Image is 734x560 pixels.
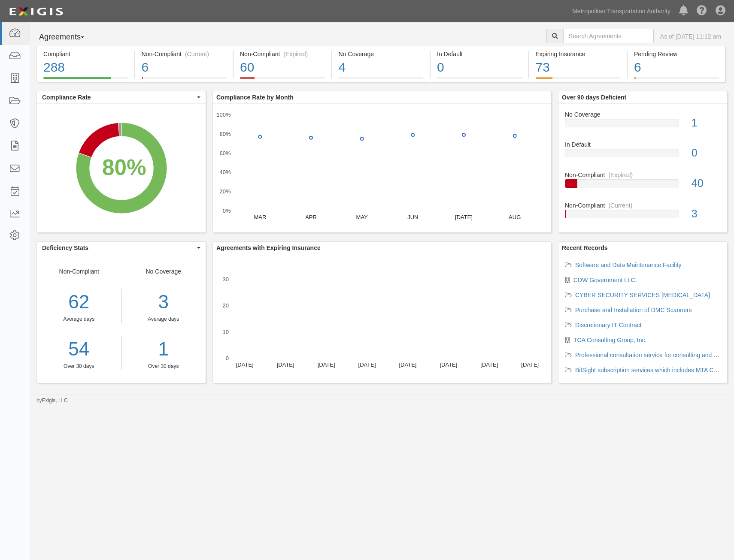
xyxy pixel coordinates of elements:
text: [DATE] [480,361,498,368]
b: Over 90 days Deficient [562,94,626,101]
a: Pending Review6 [628,77,725,84]
div: 0 [437,58,522,77]
a: Non-Compliant(Expired)40 [565,171,721,201]
text: [DATE] [455,214,473,220]
text: JUN [407,214,418,220]
div: 80% [102,152,146,183]
div: 73 [536,58,621,77]
img: logo-5460c22ac91f19d4615b14bd174203de0afe785f0fc80cf4dbbc73dc1793850b.png [6,4,66,19]
a: Expiring Insurance73 [529,77,627,84]
text: MAR [254,214,266,220]
div: Average days [37,316,121,323]
text: [DATE] [358,361,376,368]
a: Non-Compliant(Expired)60 [234,77,331,84]
div: (Current) [608,201,632,210]
text: [DATE] [277,361,294,368]
b: Compliance Rate by Month [216,94,294,101]
a: In Default0 [431,77,528,84]
a: CYBER SECURITY SERVICES [MEDICAL_DATA] [575,292,710,298]
svg: A chart. [213,104,551,232]
a: Non-Compliant(Current)3 [565,201,721,225]
div: In Default [437,50,522,58]
div: Pending Review [634,50,719,58]
text: MAY [356,214,368,220]
div: A chart. [37,104,206,232]
div: In Default [558,140,727,149]
a: 1 [128,336,200,363]
div: Average days [128,316,200,323]
a: Metropolitan Transportation Authority [568,3,675,20]
span: Compliance Rate [42,93,195,102]
text: [DATE] [399,361,416,368]
a: Non-Compliant(Current)6 [135,77,233,84]
text: [DATE] [521,361,539,368]
div: Over 30 days [37,363,121,370]
input: Search Agreements [563,29,654,43]
text: 30 [223,276,229,283]
a: Compliant288 [36,77,134,84]
a: Purchase and Installation of DMC Scanners [575,307,692,313]
small: by [36,397,68,404]
div: Non-Compliant [558,201,727,210]
a: TCA Consulting Group, Inc. [573,337,646,343]
div: 40 [685,176,727,191]
div: 1 [685,115,727,131]
div: (Expired) [608,171,633,179]
div: (Expired) [283,50,308,58]
div: Compliant [43,50,128,58]
div: 3 [685,206,727,222]
div: Non-Compliant [558,171,727,179]
div: Non-Compliant (Expired) [240,50,325,58]
div: (Current) [185,50,209,58]
div: Over 30 days [128,363,200,370]
div: 6 [142,58,227,77]
a: Exigis, LLC [42,397,68,403]
text: 20% [219,188,231,195]
div: 62 [37,289,121,316]
div: 3 [128,289,200,316]
div: Non-Compliant [37,267,121,370]
div: 4 [339,58,424,77]
div: No Coverage [121,267,206,370]
a: CDW Government LLC. [573,277,637,283]
div: 0 [685,145,727,161]
div: 288 [43,58,128,77]
text: 100% [216,111,231,118]
div: Non-Compliant (Current) [142,50,227,58]
button: Deficiency Stats [37,242,206,254]
i: Help Center - Complianz [697,6,707,16]
div: 6 [634,58,719,77]
a: No Coverage4 [332,77,430,84]
button: Compliance Rate [37,91,206,103]
div: As of [DATE] 11:12 am [660,32,721,41]
text: [DATE] [236,361,254,368]
div: No Coverage [339,50,424,58]
b: Recent Records [562,244,608,251]
text: 60% [219,150,231,156]
span: Deficiency Stats [42,244,195,252]
div: Expiring Insurance [536,50,621,58]
a: Software and Data Maintenance Facility [575,262,681,268]
text: 80% [219,131,231,137]
b: Agreements with Expiring Insurance [216,244,321,251]
text: AUG [509,214,521,220]
text: 20 [223,302,229,309]
div: 60 [240,58,325,77]
text: [DATE] [318,361,335,368]
div: No Coverage [558,110,727,119]
a: 54 [37,336,121,363]
text: [DATE] [440,361,457,368]
a: Discretionary IT Contract [575,322,642,328]
text: 40% [219,169,231,175]
a: In Default0 [565,140,721,171]
a: No Coverage1 [565,110,721,141]
text: 0% [223,208,231,214]
text: 10 [223,328,229,335]
svg: A chart. [213,254,551,383]
text: APR [305,214,317,220]
text: 0 [226,355,229,361]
